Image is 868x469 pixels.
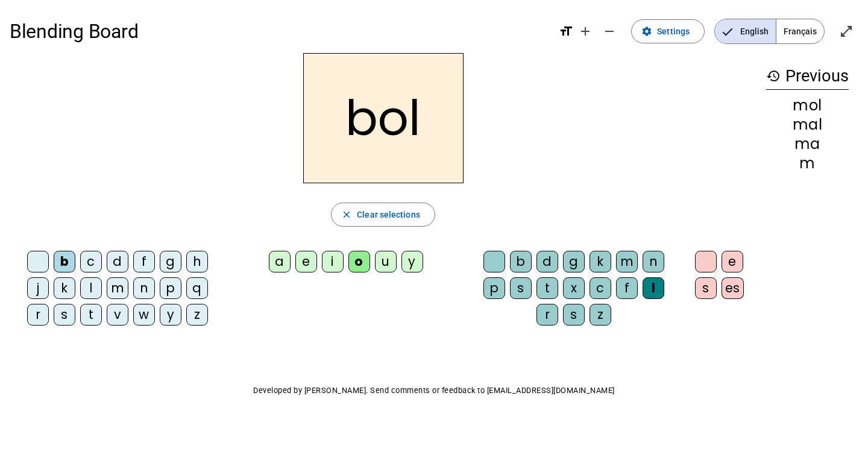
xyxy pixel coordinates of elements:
div: y [160,304,181,326]
div: b [510,251,532,272]
div: x [563,277,585,299]
div: u [375,251,397,272]
p: Developed by [PERSON_NAME]. Send comments or feedback to [EMAIL_ADDRESS][DOMAIN_NAME] [10,383,858,398]
div: o [348,251,370,272]
span: English [715,19,776,43]
button: Clear selections [331,203,435,227]
div: m [766,156,849,171]
mat-icon: close [341,209,352,220]
div: w [133,304,155,326]
div: r [536,304,558,326]
div: mol [766,98,849,113]
h2: bol [303,53,464,183]
div: z [186,304,208,326]
div: n [643,251,664,272]
div: m [107,277,128,299]
div: c [590,277,611,299]
div: e [295,251,317,272]
div: c [80,251,102,272]
div: f [133,251,155,272]
div: f [616,277,638,299]
div: p [160,277,181,299]
div: h [186,251,208,272]
mat-button-toggle-group: Language selection [714,19,825,44]
div: n [133,277,155,299]
span: Clear selections [357,207,420,222]
button: Decrease font size [597,19,621,43]
div: l [80,277,102,299]
div: d [107,251,128,272]
button: Increase font size [573,19,597,43]
div: s [54,304,75,326]
button: Enter full screen [834,19,858,43]
div: v [107,304,128,326]
h3: Previous [766,63,849,90]
div: es [722,277,744,299]
mat-icon: open_in_full [839,24,854,39]
div: p [483,277,505,299]
div: q [186,277,208,299]
div: k [590,251,611,272]
div: z [590,304,611,326]
mat-icon: remove [602,24,617,39]
div: m [616,251,638,272]
div: mal [766,118,849,132]
div: e [722,251,743,272]
div: g [563,251,585,272]
div: k [54,277,75,299]
div: s [510,277,532,299]
div: a [269,251,291,272]
div: t [536,277,558,299]
mat-icon: add [578,24,593,39]
div: i [322,251,344,272]
div: y [401,251,423,272]
div: l [643,277,664,299]
div: ma [766,137,849,151]
span: Settings [657,24,690,39]
div: g [160,251,181,272]
div: j [27,277,49,299]
mat-icon: history [766,69,781,83]
mat-icon: settings [641,26,652,37]
div: r [27,304,49,326]
div: s [695,277,717,299]
div: b [54,251,75,272]
h1: Blending Board [10,12,549,51]
button: Settings [631,19,705,43]
div: t [80,304,102,326]
div: d [536,251,558,272]
div: s [563,304,585,326]
span: Français [776,19,824,43]
mat-icon: format_size [559,24,573,39]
